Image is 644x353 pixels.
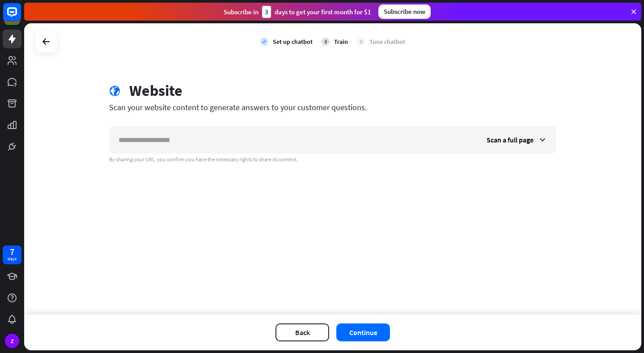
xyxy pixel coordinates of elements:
[273,38,313,46] div: Set up chatbot
[109,156,556,163] div: By sharing your URL, you confirm you have the necessary rights to share its content.
[129,82,182,100] div: Website
[369,38,405,46] div: Tune chatbot
[109,86,120,97] i: globe
[322,38,330,46] div: 2
[378,4,431,19] div: Subscribe now
[487,135,534,144] span: Scan a full page
[334,38,348,46] div: Train
[8,256,17,262] div: days
[262,6,271,18] div: 3
[275,323,329,341] button: Back
[357,38,365,46] div: 3
[109,102,556,112] div: Scan your website content to generate answers to your customer questions.
[336,323,390,341] button: Continue
[10,248,14,256] div: 7
[5,334,19,348] div: Z
[260,38,268,46] i: check
[224,6,371,18] div: Subscribe in days to get your first month for $1
[3,245,21,264] a: 7 days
